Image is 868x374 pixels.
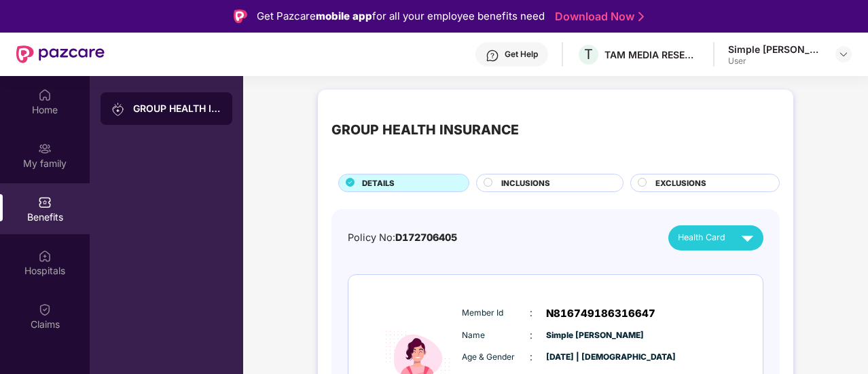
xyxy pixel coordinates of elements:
[501,177,550,189] span: INCLUSIONS
[362,177,395,189] span: DETAILS
[395,231,457,243] span: D172706405
[257,8,545,24] div: Get Pazcare for all your employee benefits need
[728,43,823,56] div: Simple [PERSON_NAME]
[584,46,593,62] span: T
[655,177,706,189] span: EXCLUSIONS
[16,45,105,63] img: New Pazcare Logo
[348,230,457,246] div: Policy No:
[668,225,763,250] button: Health Card
[462,351,530,364] span: Age & Gender
[38,303,52,316] img: svg+xml;base64,PHN2ZyBpZD0iQ2xhaW0iIHhtbG5zPSJodHRwOi8vd3d3LnczLm9yZy8yMDAwL3N2ZyIgd2lkdGg9IjIwIi...
[546,351,614,364] span: [DATE] | [DEMOGRAPHIC_DATA]
[530,305,532,320] span: :
[555,10,640,24] a: Download Now
[678,231,725,244] span: Health Card
[331,119,519,141] div: GROUP HEALTH INSURANCE
[111,102,125,116] img: svg+xml;base64,PHN2ZyB3aWR0aD0iMjAiIGhlaWdodD0iMjAiIHZpZXdCb3g9IjAgMCAyMCAyMCIgZmlsbD0ibm9uZSIgeG...
[38,88,52,102] img: svg+xml;base64,PHN2ZyBpZD0iSG9tZSIgeG1sbnM9Imh0dHA6Ly93d3cudzMub3JnLzIwMDAvc3ZnIiB3aWR0aD0iMjAiIG...
[604,48,700,61] div: TAM MEDIA RESEARCH PRIVATE LIMITED
[486,49,499,62] img: svg+xml;base64,PHN2ZyBpZD0iSGVscC0zMngzMiIgeG1sbnM9Imh0dHA6Ly93d3cudzMub3JnLzIwMDAvc3ZnIiB3aWR0aD...
[728,56,823,67] div: User
[234,10,247,23] img: Logo
[38,195,52,209] img: svg+xml;base64,PHN2ZyBpZD0iQmVuZWZpdHMiIHhtbG5zPSJodHRwOi8vd3d3LnczLm9yZy8yMDAwL3N2ZyIgd2lkdGg9Ij...
[462,307,530,320] span: Member Id
[546,329,614,342] span: Simple [PERSON_NAME]
[736,226,759,250] img: svg+xml;base64,PHN2ZyB4bWxucz0iaHR0cDovL3d3dy53My5vcmcvMjAwMC9zdmciIHZpZXdCb3g9IjAgMCAyNCAyNCIgd2...
[38,249,52,263] img: svg+xml;base64,PHN2ZyBpZD0iSG9zcGl0YWxzIiB4bWxucz0iaHR0cDovL3d3dy53My5vcmcvMjAwMC9zdmciIHdpZHRoPS...
[638,10,644,24] img: Stroke
[133,102,221,115] div: GROUP HEALTH INSURANCE
[505,49,538,60] div: Get Help
[462,329,530,342] span: Name
[316,10,372,22] strong: mobile app
[838,49,849,60] img: svg+xml;base64,PHN2ZyBpZD0iRHJvcGRvd24tMzJ4MzIiIHhtbG5zPSJodHRwOi8vd3d3LnczLm9yZy8yMDAwL3N2ZyIgd2...
[530,350,532,364] span: :
[530,328,532,343] span: :
[38,142,52,155] img: svg+xml;base64,PHN2ZyB3aWR0aD0iMjAiIGhlaWdodD0iMjAiIHZpZXdCb3g9IjAgMCAyMCAyMCIgZmlsbD0ibm9uZSIgeG...
[546,305,655,322] span: N816749186316647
